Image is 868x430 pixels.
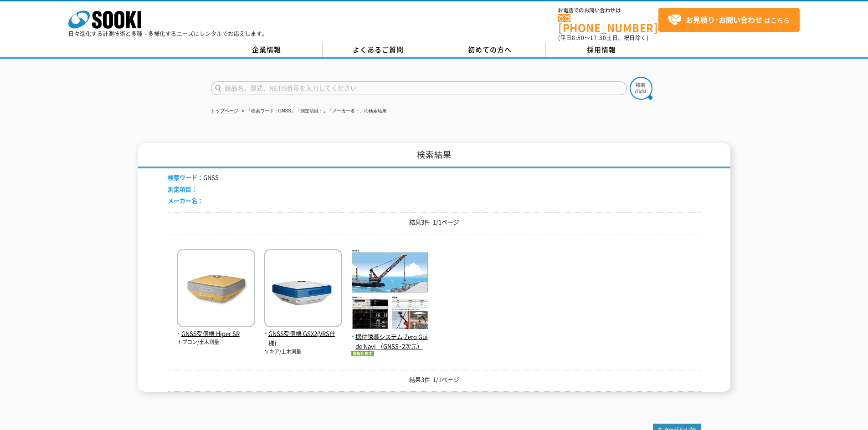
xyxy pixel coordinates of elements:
span: 測定項目： [168,185,197,193]
span: はこちら [668,13,790,27]
span: メーカー名： [168,196,203,205]
a: GNSS受信機 GSX2(VRS仕様) [264,319,342,348]
img: 据付誘導システム Zero Guide Navi （GNSS･2次元） [351,249,429,332]
span: 据付誘導システム Zero Guide Navi （GNSS･2次元） [351,332,429,351]
p: ソキア/土木測量 [264,348,342,356]
li: GNSS [168,173,219,182]
img: Hiper SR [177,249,255,329]
h1: 検索結果 [138,143,730,168]
strong: お見積り･お問い合わせ [686,14,762,25]
p: 日々進化する計測技術と多種・多様化するニーズにレンタルでお応えします。 [68,31,268,36]
span: GNSS受信機 Hiper SR [177,329,255,339]
span: 8:50 [572,34,585,42]
a: トップページ [211,108,238,113]
input: 商品名、型式、NETIS番号を入力してください [211,81,627,95]
img: 情報化施工 [351,351,374,356]
a: 初めての方へ [434,43,546,57]
span: GNSS受信機 GSX2(VRS仕様) [264,329,342,348]
img: GSX2(VRS仕様) [264,249,342,329]
span: 初めての方へ [468,45,512,55]
a: GNSS受信機 Hiper SR [177,319,255,339]
a: 企業情報 [211,43,323,57]
img: btn_search.png [630,77,652,100]
a: よくあるご質問 [323,43,434,57]
span: 17:30 [590,34,606,42]
p: 結果3件 1/1ページ [168,218,701,227]
a: [PHONE_NUMBER] [558,14,658,33]
a: お見積り･お問い合わせはこちら [658,8,800,32]
a: 採用情報 [546,43,657,57]
p: 結果3件 1/1ページ [168,375,701,384]
li: 「検索ワード：GNSS」「測定項目：」「メーカー名：」の検索結果 [240,106,387,116]
a: 据付誘導システム Zero Guide Navi （GNSS･2次元） [351,323,429,351]
span: 検索ワード： [168,173,203,182]
span: お電話でのお問い合わせは [558,8,658,13]
span: (平日 ～ 土日、祝日除く) [558,34,648,42]
p: トプコン/土木測量 [177,339,255,346]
